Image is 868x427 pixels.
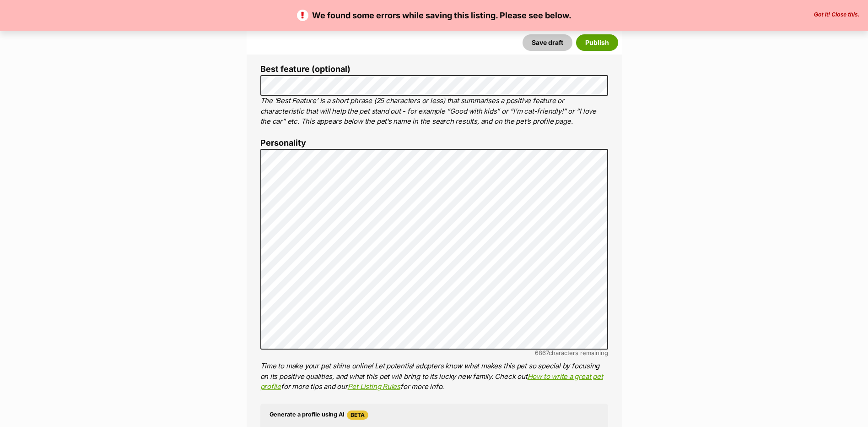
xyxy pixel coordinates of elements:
p: Time to make your pet shine online! Let potential adopters know what makes this pet so special by... [260,361,608,392]
button: Close the banner [811,11,862,19]
span: Beta [347,411,368,420]
button: Publish [576,34,618,51]
h4: Generate a profile using AI [270,411,599,420]
label: Best feature (optional) [260,65,608,74]
a: How to write a great pet profile [260,372,603,391]
p: We found some errors while saving this listing. Please see below. [9,9,859,22]
button: Save draft [523,34,572,51]
label: Personality [260,138,608,148]
div: characters remaining [260,350,608,356]
a: Pet Listing Rules [348,382,400,391]
span: 6867 [535,349,549,356]
p: The ‘Best Feature’ is a short phrase (25 characters or less) that summarises a positive feature o... [260,96,608,127]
